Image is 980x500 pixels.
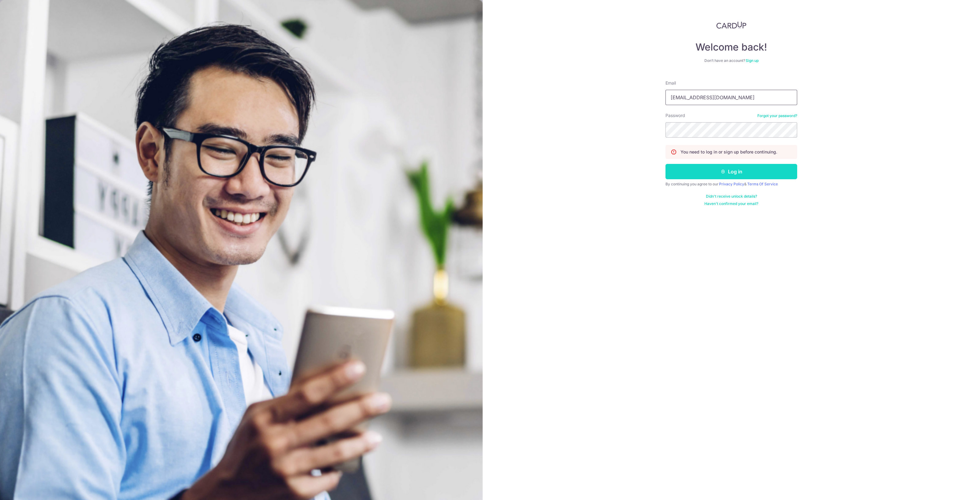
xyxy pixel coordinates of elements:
[665,112,685,119] label: Password
[719,182,744,186] a: Privacy Policy
[747,182,778,186] a: Terms Of Service
[665,58,797,63] div: Don’t have an account?
[746,58,759,63] a: Sign up
[665,164,797,179] button: Log in
[665,41,797,53] h4: Welcome back!
[665,90,797,105] input: Enter your Email
[706,194,757,199] a: Didn't receive unlock details?
[716,21,746,29] img: CardUp Logo
[680,149,777,155] p: You need to log in or sign up before continuing.
[665,182,797,187] div: By continuing you agree to our &
[757,113,797,118] a: Forgot your password?
[665,80,676,86] label: Email
[704,201,758,206] a: Haven't confirmed your email?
